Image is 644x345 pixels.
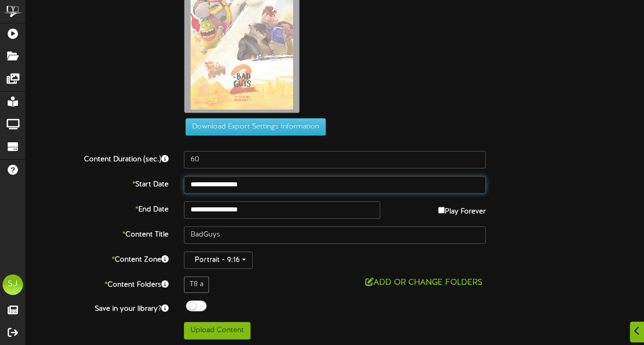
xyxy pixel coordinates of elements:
label: Play Forever [438,201,486,217]
button: Download Export Settings Information [185,118,326,136]
div: SJ [3,274,23,295]
label: Content Zone [18,251,176,265]
input: Play Forever [438,207,445,213]
label: End Date [18,201,176,215]
div: T8 a [184,276,209,293]
button: Portrait - 9:16 [184,251,253,269]
label: Content Folders [18,276,176,290]
label: Content Title [18,226,176,240]
input: Title of this Content [184,226,486,244]
label: Start Date [18,176,176,190]
label: Save in your library? [18,300,176,314]
label: Content Duration (sec.) [18,151,176,165]
button: Upload Content [184,322,251,339]
a: Download Export Settings Information [180,123,326,131]
button: Add or Change Folders [362,276,486,289]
